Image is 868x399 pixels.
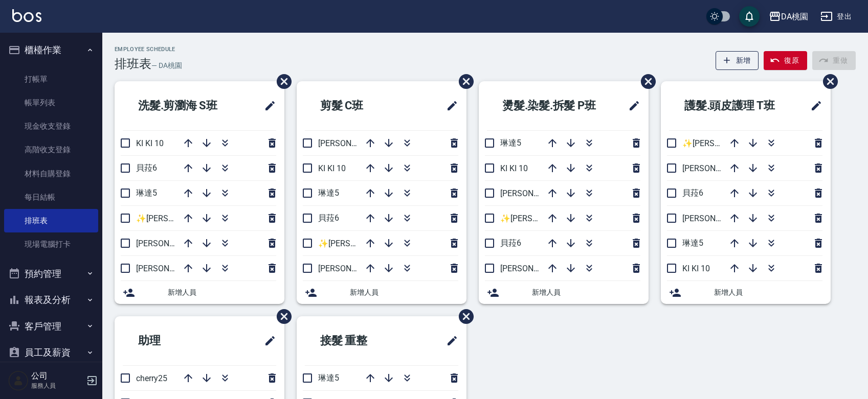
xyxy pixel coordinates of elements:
span: ✨[PERSON_NAME][PERSON_NAME] ✨16 [500,214,655,223]
span: 修改班表的標題 [258,93,276,118]
span: KI KI 10 [136,138,164,148]
a: 每日結帳 [4,185,98,209]
button: 預約管理 [4,261,98,287]
button: 登出 [816,7,856,26]
span: ✨[PERSON_NAME][PERSON_NAME] ✨16 [682,138,837,148]
span: ✨[PERSON_NAME][PERSON_NAME] ✨16 [318,239,473,248]
p: 服務人員 [31,381,83,390]
span: KI KI 10 [318,163,346,173]
a: 現場電腦打卡 [4,232,98,256]
span: [PERSON_NAME]3 [682,214,748,223]
span: 新增人員 [714,287,822,298]
span: 琳達5 [682,238,703,248]
span: 貝菈6 [318,213,339,223]
h2: 洗髮.剪瀏海 S班 [123,87,245,124]
span: [PERSON_NAME]3 [318,264,384,273]
a: 現金收支登錄 [4,114,98,138]
span: 琳達5 [318,188,339,198]
div: DA桃園 [781,10,808,23]
span: 刪除班表 [451,66,475,97]
a: 打帳單 [4,67,98,91]
span: cherry25 [136,373,167,383]
a: 材料自購登錄 [4,162,98,185]
span: 修改班表的標題 [440,93,458,118]
span: 刪除班表 [269,301,293,332]
span: 刪除班表 [815,66,839,97]
h2: 護髮.頭皮護理 T班 [669,87,797,124]
h2: 助理 [123,322,217,359]
span: [PERSON_NAME]8 [500,189,566,198]
div: 新增人員 [479,281,649,304]
span: [PERSON_NAME]8 [682,163,748,173]
span: KI KI 10 [500,163,528,173]
span: 琳達5 [318,373,339,383]
h5: 公司 [31,371,83,381]
h2: 燙髮.染髮.拆髮 P班 [487,87,615,124]
span: 刪除班表 [633,66,657,97]
span: 貝菈6 [500,238,521,248]
button: 新增 [716,51,759,70]
span: 修改班表的標題 [440,328,458,353]
span: [PERSON_NAME]8 [318,138,384,148]
h2: 接髮 重整 [305,322,411,359]
span: 修改班表的標題 [622,93,640,118]
span: [PERSON_NAME]8 [136,239,202,248]
span: 刪除班表 [451,301,475,332]
h2: Employee Schedule [115,46,182,53]
span: 琳達5 [136,188,157,198]
span: 新增人員 [532,287,640,298]
span: 修改班表的標題 [804,93,822,118]
span: 貝菈6 [136,163,157,173]
span: KI KI 10 [682,264,710,273]
img: Logo [12,9,41,22]
span: 琳達5 [500,138,521,148]
img: Person [8,370,29,391]
span: 新增人員 [350,287,458,298]
h3: 排班表 [115,57,151,71]
span: ✨[PERSON_NAME][PERSON_NAME] ✨16 [136,214,291,223]
button: 員工及薪資 [4,339,98,366]
a: 帳單列表 [4,91,98,114]
span: 刪除班表 [269,66,293,97]
a: 高階收支登錄 [4,138,98,161]
span: [PERSON_NAME]3 [136,264,202,273]
h2: 剪髮 C班 [305,87,409,124]
span: [PERSON_NAME]3 [500,264,566,273]
button: 櫃檯作業 [4,37,98,63]
button: 客戶管理 [4,313,98,340]
span: 貝菈6 [682,188,703,198]
div: 新增人員 [115,281,284,304]
span: 新增人員 [168,287,276,298]
button: save [739,6,760,27]
span: 修改班表的標題 [258,328,276,353]
button: 報表及分析 [4,287,98,313]
a: 排班表 [4,209,98,232]
div: 新增人員 [661,281,831,304]
div: 新增人員 [297,281,466,304]
h6: — DA桃園 [151,60,182,71]
button: DA桃園 [765,6,812,27]
button: 復原 [764,51,807,70]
